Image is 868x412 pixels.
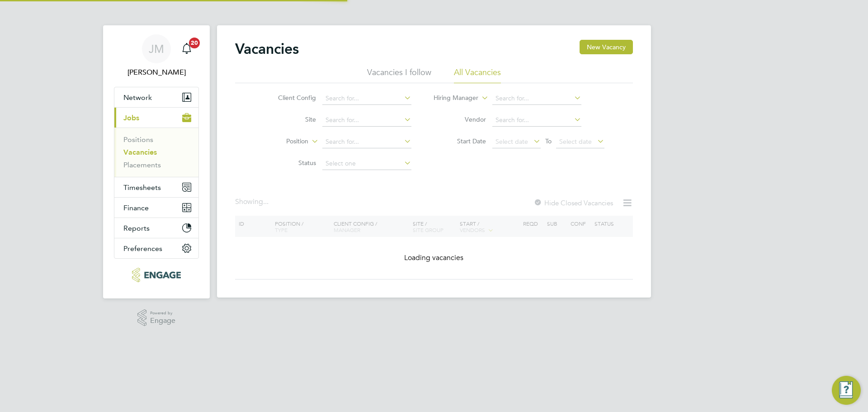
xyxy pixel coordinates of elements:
label: Site [264,115,316,123]
label: Hide Closed Vacancies [533,199,613,207]
label: Client Config [264,94,316,102]
button: New Vacancy [580,40,633,54]
span: Reports [123,224,150,232]
li: All Vacancies [454,67,501,83]
input: Select one [322,157,411,170]
input: Search for... [322,114,411,127]
button: Engage Resource Center [832,376,861,405]
button: Timesheets [114,177,198,197]
a: Placements [123,161,161,169]
span: Engage [150,317,175,325]
span: Jasmine Mills [114,67,199,78]
div: Jobs [114,128,198,177]
a: Positions [123,135,153,144]
input: Search for... [322,92,411,105]
button: Jobs [114,108,198,128]
label: Vendor [434,115,486,123]
button: Finance [114,198,198,218]
nav: Main navigation [103,25,210,298]
span: Network [123,93,152,102]
span: Jobs [123,114,139,122]
div: Showing [235,197,270,207]
span: ... [263,197,269,206]
span: 20 [189,38,200,48]
a: Powered byEngage [137,309,176,327]
a: JM[PERSON_NAME] [114,34,199,78]
li: Vacancies I follow [367,67,431,83]
label: Hiring Manager [426,94,478,103]
label: Status [264,159,316,167]
input: Search for... [492,114,581,127]
a: 20 [178,34,196,63]
img: xede-logo-retina.png [132,268,180,282]
label: Position [256,137,308,146]
span: Preferences [123,244,162,253]
a: Vacancies [123,148,157,156]
button: Network [114,87,198,107]
span: Timesheets [123,183,161,192]
span: JM [149,43,164,55]
input: Search for... [492,92,581,105]
span: Powered by [150,309,175,317]
span: Select date [559,137,592,146]
span: Select date [495,137,528,146]
a: Go to home page [114,268,199,282]
span: Finance [123,204,149,212]
input: Search for... [322,136,411,148]
button: Preferences [114,238,198,258]
span: To [542,135,554,147]
button: Reports [114,218,198,238]
h2: Vacancies [235,40,299,58]
label: Start Date [434,137,486,145]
